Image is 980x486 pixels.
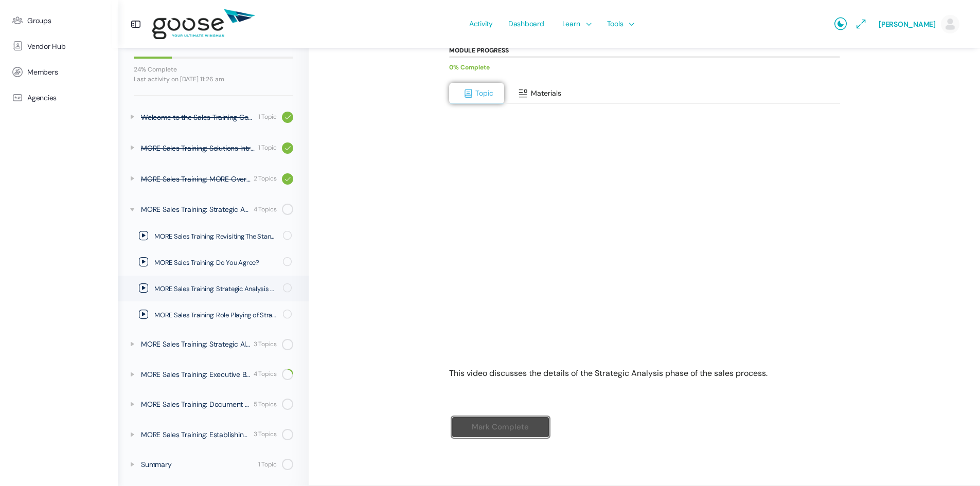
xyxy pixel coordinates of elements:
div: 1 Topic [258,112,277,122]
div: Last activity on [DATE] 11:26 am [134,76,293,82]
div: MORE Sales Training: Strategic Alignment Plan [141,338,251,350]
span: Members [27,68,58,77]
a: Summary 1 Topic [118,451,309,478]
div: MORE Sales Training: MORE Overview [141,173,251,185]
div: 0% Complete [449,61,830,75]
div: 2 Topics [254,174,277,184]
div: MORE Sales Training: Document Workshop / Putting It To Work For You [141,399,251,410]
a: Groups [5,8,113,33]
a: Agencies [5,85,113,111]
span: This video discusses the details of the Strategic Analysis phase of the sales process. [449,368,768,379]
div: MORE Sales Training: Establishing Healthy Habits [141,429,251,440]
a: Members [5,59,113,85]
span: MORE Sales Training: Revisiting The Standard + Meeting’s Intent [154,231,276,242]
a: Vendor Hub [5,33,113,59]
div: Module Progress [449,47,509,53]
span: Vendor Hub [27,42,66,51]
div: 1 Topic [258,143,277,153]
a: MORE Sales Training: Revisiting The Standard + Meeting’s Intent [118,223,309,249]
a: MORE Sales Training: Strategic Analysis 4 Topics [118,196,309,223]
iframe: Chat Widget [929,437,980,486]
a: MORE Sales Training: Establishing Healthy Habits 3 Topics [118,421,309,448]
div: Summary [141,459,255,470]
a: Welcome to the Sales Training Course 1 Topic [118,103,309,131]
div: 1 Topic [258,460,277,470]
span: Groups [27,16,51,25]
div: 4 Topics [254,369,277,379]
a: MORE Sales Training: Strategic Alignment Plan 3 Topics [118,331,309,357]
span: MORE Sales Training: Role Playing of Strategic Analysis [154,310,276,320]
span: MORE Sales Training: Strategic Analysis Walkthrough [154,284,276,294]
div: 3 Topics [254,339,277,349]
span: Topic [475,88,493,98]
div: MORE Sales Training: Strategic Analysis [141,204,251,215]
a: MORE Sales Training: Strategic Analysis Walkthrough [118,276,309,301]
div: 24% Complete [134,66,293,73]
span: MORE Sales Training: Do You Agree? [154,258,276,268]
div: 5 Topics [254,400,277,409]
div: 3 Topics [254,429,277,439]
input: Mark Complete [452,417,549,438]
span: Materials [531,88,561,98]
div: MORE Sales Training: Executive Briefing [141,369,251,380]
a: MORE Sales Training: Executive Briefing 4 Topics [118,361,309,388]
div: Welcome to the Sales Training Course [141,112,255,123]
a: MORE Sales Training: Do You Agree? [118,249,309,275]
a: MORE Sales Training: Document Workshop / Putting It To Work For You 5 Topics [118,391,309,418]
div: MORE Sales Training: Solutions Introduced [141,142,255,154]
a: MORE Sales Training: Solutions Introduced 1 Topic [118,134,309,162]
div: 4 Topics [254,205,277,214]
span: Agencies [27,94,57,102]
a: MORE Sales Training: Role Playing of Strategic Analysis [118,302,309,328]
span: [PERSON_NAME] [879,20,936,29]
a: MORE Sales Training: MORE Overview 2 Topics [118,165,309,193]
